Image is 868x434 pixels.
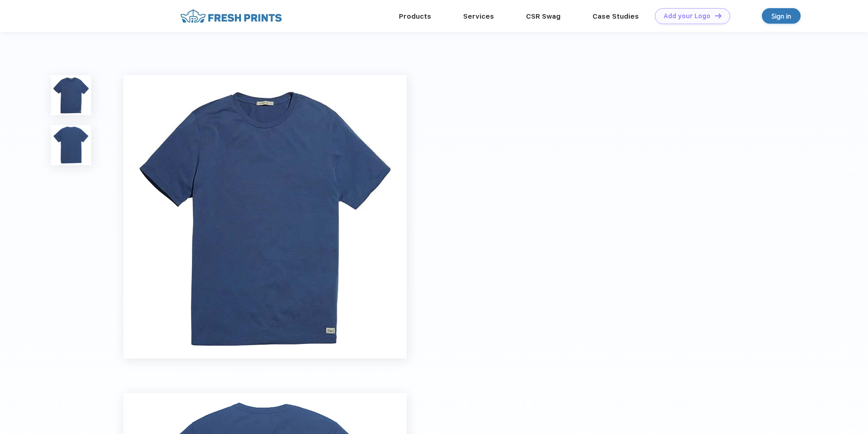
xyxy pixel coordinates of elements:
div: Sign in [771,11,791,21]
a: CSR Swag [526,12,561,20]
img: fo%20logo%202.webp [178,8,285,24]
a: Sign in [762,8,801,24]
a: Services [463,12,494,20]
a: Products [399,12,431,20]
img: func=resize&h=100 [51,125,91,165]
img: func=resize&h=100 [51,75,91,115]
div: Add your Logo [664,12,710,20]
img: func=resize&h=640 [123,75,407,358]
img: DT [715,13,721,18]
